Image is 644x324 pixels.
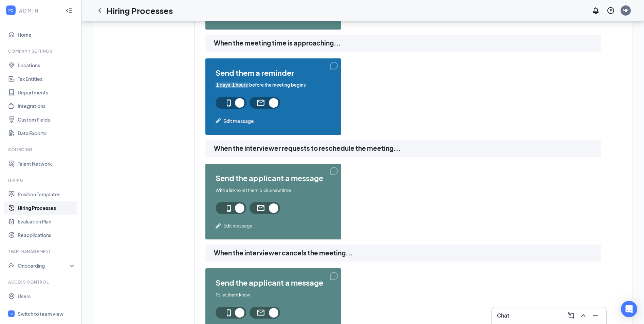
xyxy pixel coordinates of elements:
[18,187,76,201] a: Position Templates
[8,147,74,152] div: Sourcing
[621,301,637,317] div: Open Intercom Messenger
[223,222,253,229] span: Edit message
[19,7,59,14] div: ADMIN
[18,228,76,242] a: Reapplications
[214,248,601,258] span: When the interviewer cancels the meeting...
[66,7,72,14] svg: Collapse
[18,126,76,140] a: Data Exports
[579,311,587,320] svg: ChevronUp
[18,262,70,269] div: Onboarding
[590,310,601,321] button: Minimize
[591,311,600,320] svg: Minimize
[8,48,74,54] div: Company Settings
[107,5,173,16] h1: Hiring Processes
[18,113,76,126] a: Custom Fields
[623,7,629,13] div: MP
[18,289,76,303] a: Users
[18,86,76,99] a: Departments
[8,279,74,285] div: Access control
[216,82,249,88] span: 1 days, 1 hours
[607,6,615,15] svg: QuestionInfo
[216,292,331,298] div: To let them know
[578,310,589,321] button: ChevronUp
[216,187,331,194] div: With a link to let them pick a new time
[592,6,600,15] svg: Notifications
[8,262,15,269] svg: UserCheck
[214,38,601,48] span: When the meeting time is approaching...
[7,7,14,14] svg: WorkstreamLogo
[18,58,76,72] a: Locations
[567,311,575,320] svg: ComposeMessage
[214,143,601,154] span: When the interviewer requests to reschedule the meeting...
[216,278,331,287] span: send the applicant a message
[8,177,74,183] div: Hiring
[216,82,306,88] span: before the meeting begins
[8,249,74,254] div: Team Management
[223,117,254,125] span: Edit message
[96,6,104,15] svg: ChevronLeft
[216,69,331,77] span: send them a reminder
[18,310,63,317] div: Switch to team view
[18,72,76,86] a: Tax Entities
[18,28,76,41] a: Home
[9,311,14,316] svg: WorkstreamLogo
[18,157,76,170] a: Talent Network
[497,312,509,319] h3: Chat
[18,201,76,215] a: Hiring Processes
[18,99,76,113] a: Integrations
[216,174,331,182] span: send the applicant a message
[566,310,576,321] button: ComposeMessage
[18,215,76,228] a: Evaluation Plan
